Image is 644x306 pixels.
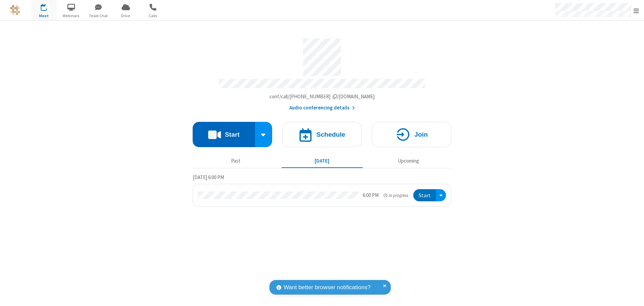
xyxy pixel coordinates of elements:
[384,192,408,199] em: in progress
[269,93,375,100] span: Copy my meeting room link
[113,13,138,19] span: Drive
[284,283,371,292] span: Want better browser notifications?
[316,131,345,138] h4: Schedule
[10,5,20,15] img: QA Selenium DO NOT DELETE OR CHANGE
[368,155,449,167] button: Upcoming
[193,33,451,112] section: Account details
[363,192,379,199] div: 6:00 PM
[193,122,255,147] button: Start
[140,13,166,19] span: Calls
[45,4,50,9] div: 1
[282,122,362,147] button: Schedule
[193,174,224,180] span: [DATE] 6:00 PM
[372,122,451,147] button: Join
[255,122,272,147] div: Start conference options
[225,131,239,138] h4: Start
[289,104,355,112] button: Audio conferencing details
[269,93,375,101] button: Copy my meeting room linkCopy my meeting room link
[436,189,446,202] div: Open menu
[86,13,111,19] span: Team Chat
[59,13,84,19] span: Webinars
[414,131,428,138] h4: Join
[195,155,277,167] button: Past
[413,189,436,202] button: Start
[31,13,57,19] span: Meet
[282,155,363,167] button: [DATE]
[193,173,451,207] section: Today's Meetings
